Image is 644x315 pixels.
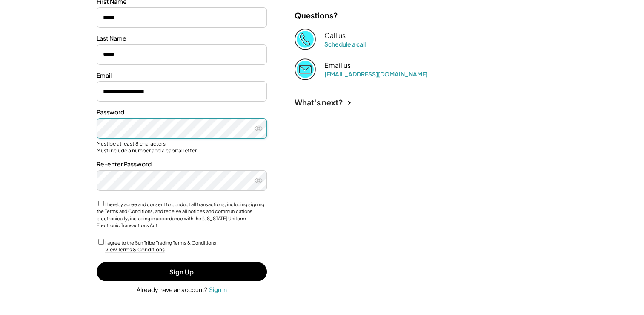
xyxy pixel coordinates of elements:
[97,108,267,117] div: Password
[295,10,338,20] div: Questions?
[97,71,267,80] div: Email
[97,201,264,228] label: I hereby agree and consent to conduct all transactions, including signing the Terms and Condition...
[324,61,351,70] div: Email us
[97,262,267,281] button: Sign Up
[324,40,366,48] a: Schedule a call
[209,286,227,293] div: Sign in
[137,286,207,294] div: Already have an account?
[295,58,316,80] img: Email%202%403x.png
[97,160,267,169] div: Re-enter Password
[295,97,343,107] div: What's next?
[105,240,218,245] label: I agree to the Sun Tribe Trading Terms & Conditions.
[324,31,346,40] div: Call us
[97,140,267,154] div: Must be at least 8 characters Must include a number and a capital letter
[97,34,267,43] div: Last Name
[324,70,428,78] a: [EMAIL_ADDRESS][DOMAIN_NAME]
[295,29,316,50] img: Phone%20copy%403x.png
[105,246,165,254] div: View Terms & Conditions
